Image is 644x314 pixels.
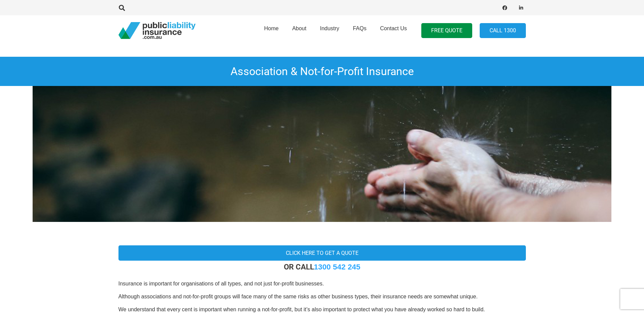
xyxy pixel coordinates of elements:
[115,5,129,11] a: Search
[353,25,366,31] span: FAQs
[421,23,472,38] a: FREE QUOTE
[320,25,339,31] span: Industry
[314,263,361,271] a: 1300 542 245
[118,293,526,300] p: Although associations and not-for-profit groups will face many of the same risks as other busines...
[118,280,526,287] p: Insurance is important for organisations of all types, and not just for-profit businesses.
[516,3,526,13] a: LinkedIn
[346,13,373,48] a: FAQs
[286,13,313,48] a: About
[118,245,526,261] a: Click Here To Get a Quote
[313,13,346,48] a: Industry
[118,306,526,313] p: We understand that every cent is important when running a not-for-profit, but it’s also important...
[373,13,413,48] a: Contact Us
[500,3,510,13] a: Facebook
[292,25,307,31] span: About
[257,13,286,48] a: Home
[264,25,279,31] span: Home
[380,25,407,31] span: Contact Us
[118,22,196,39] a: pli_logotransparent
[33,86,611,222] img: Not-for-Profit Insurance
[284,262,361,271] strong: OR CALL
[480,23,526,38] a: Call 1300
